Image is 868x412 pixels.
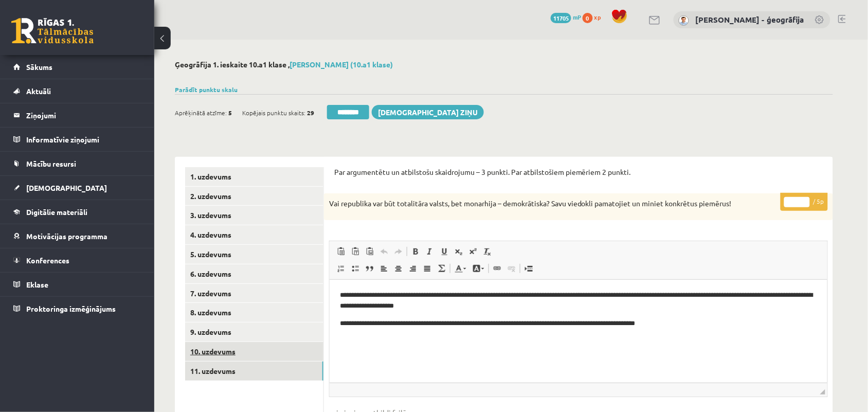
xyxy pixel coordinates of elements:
[26,86,51,96] span: Aktuāli
[10,10,486,22] body: Bagātinātā teksta redaktors, wiswyg-editor-47024821802400-1758050498-715
[185,225,323,244] a: 4. uzdevums
[781,193,828,211] p: / 5p
[377,262,391,275] a: Izlīdzināt pa kreisi
[594,13,601,21] span: xp
[435,262,449,275] a: Math
[583,13,606,21] a: 0 xp
[242,105,305,120] span: Kopējais punktu skaits:
[329,199,776,209] p: Vai republika var būt totalitāra valsts, bet monarhija – demokrātiska? Savu viedokli pamatojiet u...
[372,105,484,119] a: [DEMOGRAPHIC_DATA] ziņu
[13,248,141,272] a: Konferences
[13,297,141,320] a: Proktoringa izmēģinājums
[185,303,323,322] a: 8. uzdevums
[307,105,314,120] span: 29
[185,187,323,206] a: 2. uzdevums
[408,245,423,258] a: Treknraksts (vadīšanas taustiņš+B)
[13,128,141,151] a: Informatīvie ziņojumi
[480,245,495,258] a: Noņemt stilus
[175,105,227,120] span: Aprēķinātā atzīme:
[185,284,323,303] a: 7. uzdevums
[420,262,435,275] a: Izlīdzināt malas
[363,245,377,258] a: Ievietot no Worda
[437,245,451,258] a: Pasvītrojums (vadīšanas taustiņš+U)
[490,262,504,275] a: Saite (vadīšanas taustiņš+K)
[26,256,69,265] span: Konferences
[26,280,48,289] span: Eklase
[334,262,348,275] a: Ievietot/noņemt numurētu sarakstu
[26,183,107,192] span: [DEMOGRAPHIC_DATA]
[696,14,804,25] a: [PERSON_NAME] - ģeogrāfija
[185,323,323,342] a: 9. uzdevums
[377,245,391,258] a: Atcelt (vadīšanas taustiņš+Z)
[391,262,406,275] a: Centrēti
[26,128,141,151] legend: Informatīvie ziņojumi
[583,13,593,23] span: 0
[504,262,519,275] a: Atsaistīt
[451,245,466,258] a: Apakšraksts
[521,262,536,275] a: Ievietot lapas pārtraukumu drukai
[185,245,323,264] a: 5. uzdevums
[330,280,827,383] iframe: Bagātinātā teksta redaktors, wiswyg-editor-user-answer-47024918305560
[13,79,141,103] a: Aktuāli
[551,13,581,21] a: 11705 mP
[185,264,323,283] a: 6. uzdevums
[26,103,141,127] legend: Ziņojumi
[26,304,116,313] span: Proktoringa izmēģinājums
[466,245,480,258] a: Augšraksts
[820,389,825,395] span: Mērogot
[451,262,469,275] a: Teksta krāsa
[391,245,406,258] a: Atkārtot (vadīšanas taustiņš+Y)
[26,62,52,71] span: Sākums
[13,103,141,127] a: Ziņojumi
[679,15,689,26] img: Toms Krūmiņš - ģeogrāfija
[185,342,323,361] a: 10. uzdevums
[334,245,348,258] a: Ielīmēt (vadīšanas taustiņš+V)
[348,262,363,275] a: Ievietot/noņemt sarakstu ar aizzīmēm
[334,167,823,177] p: Par argumentētu un atbilstošu skaidrojumu – 3 punkti. Par atbilstošiem piemēriem 2 punkti.
[228,105,232,120] span: 5
[11,18,94,44] a: Rīgas 1. Tālmācības vidusskola
[175,60,833,69] h2: Ģeogrāfija 1. ieskaite 10.a1 klase ,
[26,159,76,168] span: Mācību resursi
[423,245,437,258] a: Slīpraksts (vadīšanas taustiņš+I)
[185,167,323,186] a: 1. uzdevums
[13,224,141,248] a: Motivācijas programma
[13,152,141,175] a: Mācību resursi
[551,13,571,23] span: 11705
[13,55,141,79] a: Sākums
[363,262,377,275] a: Bloka citāts
[185,206,323,225] a: 3. uzdevums
[13,176,141,200] a: [DEMOGRAPHIC_DATA]
[13,273,141,296] a: Eklase
[469,262,487,275] a: Fona krāsa
[26,231,107,241] span: Motivācijas programma
[290,60,393,69] a: [PERSON_NAME] (10.a1 klase)
[26,207,87,217] span: Digitālie materiāli
[175,85,238,94] a: Parādīt punktu skalu
[185,362,323,381] a: 11. uzdevums
[348,245,363,258] a: Ievietot kā vienkāršu tekstu (vadīšanas taustiņš+pārslēgšanas taustiņš+V)
[573,13,581,21] span: mP
[13,200,141,224] a: Digitālie materiāli
[406,262,420,275] a: Izlīdzināt pa labi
